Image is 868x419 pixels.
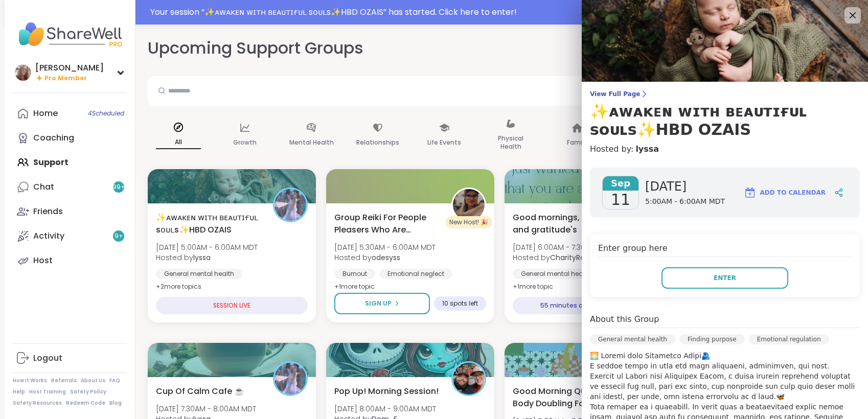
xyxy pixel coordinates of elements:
[334,212,440,236] span: Group Reiki For People Pleasers Who Are Exhausted
[156,242,258,252] span: [DATE] 5:00AM - 6:00AM MDT
[33,353,62,364] div: Logout
[550,252,592,263] b: CharityRoss
[739,180,830,205] button: Add to Calendar
[488,132,533,153] p: Physical Health
[334,252,436,263] span: Hosted by
[567,136,587,149] p: Family
[590,313,659,325] h4: About this Group
[760,188,826,197] span: Add to Calendar
[81,377,105,384] a: About Us
[66,400,105,407] a: Redeem Code
[15,64,31,81] img: dodi
[590,90,860,98] span: View Full Page
[334,242,436,252] span: [DATE] 5:30AM - 6:00AM MDT
[598,242,852,257] h4: Enter group here
[453,363,485,394] img: Dom_F
[661,267,788,289] button: Enter
[379,269,452,279] div: Emotional neglect
[635,143,659,155] a: lyssa
[513,269,599,279] div: General mental health
[109,400,122,407] a: Blog
[356,136,399,149] p: Relationships
[156,252,258,263] span: Hosted by
[714,273,736,283] span: Enter
[590,102,860,139] h3: ✨ᴀᴡᴀᴋᴇɴ ᴡɪᴛʜ ʙᴇᴀᴜᴛɪғᴜʟ sᴏᴜʟs✨HBD OZAIS
[193,252,211,263] b: lyssa
[13,101,127,126] a: Home4Scheduled
[611,191,630,209] span: 11
[88,109,124,118] span: 4 Scheduled
[744,187,756,199] img: ShareWell Logomark
[13,248,127,273] a: Host
[590,90,860,139] a: View Full Page✨ᴀᴡᴀᴋᴇɴ ᴡɪᴛʜ ʙᴇᴀᴜᴛɪғᴜʟ sᴏᴜʟs✨HBD OZAIS
[13,16,127,52] img: ShareWell Nav Logo
[156,404,256,414] span: [DATE] 7:30AM - 8:00AM MDT
[156,269,242,279] div: General mental health
[13,377,47,384] a: How It Works
[275,189,306,221] img: lyssa
[33,181,54,193] div: Chat
[445,216,492,228] div: New Host! 🎉
[679,334,745,344] div: Finding purpose
[148,37,363,60] h2: Upcoming Support Groups
[156,297,308,314] div: SESSION LIVE
[33,230,64,242] div: Activity
[35,62,104,74] div: [PERSON_NAME]
[13,199,127,224] a: Friends
[275,363,306,394] img: lyssa
[513,252,613,263] span: Hosted by
[513,385,619,410] span: Good Morning Quiet Body Doubling For Productivity
[749,334,829,344] div: Emotional regulation
[513,297,625,314] div: 55 minutes away!
[334,385,439,398] span: Pop Up! Morning Session!
[33,206,63,217] div: Friends
[442,299,478,308] span: 10 spots left
[33,108,58,119] div: Home
[29,388,66,395] a: Host Training
[51,377,77,384] a: Referrals
[590,143,860,155] h4: Hosted by:
[289,136,334,149] p: Mental Health
[453,189,485,221] img: odesyss
[334,293,430,314] button: Sign Up
[150,6,857,18] div: Your session “ ✨ᴀᴡᴀᴋᴇɴ ᴡɪᴛʜ ʙᴇᴀᴜᴛɪғᴜʟ sᴏᴜʟs✨HBD OZAIS ” has started. Click here to enter!
[33,132,74,144] div: Coaching
[513,212,619,236] span: Good mornings, goals and gratitude's
[13,388,25,395] a: Help
[513,242,613,252] span: [DATE] 6:00AM - 7:30AM MDT
[13,346,127,370] a: Logout
[115,232,123,241] span: 9 +
[334,269,375,279] div: Burnout
[33,255,53,266] div: Host
[156,136,201,149] p: All
[645,197,725,207] span: 5:00AM - 6:00AM MDT
[156,385,244,398] span: Cup Of Calm Cafe ☕️
[334,404,436,414] span: [DATE] 8:00AM - 9:00AM MDT
[156,212,262,236] span: ✨ᴀᴡᴀᴋᴇɴ ᴡɪᴛʜ ʙᴇᴀᴜᴛɪғᴜʟ sᴏᴜʟs✨HBD OZAIS
[603,176,638,191] span: Sep
[13,224,127,248] a: Activity9+
[427,136,461,149] p: Life Events
[590,334,675,344] div: General mental health
[44,74,87,83] span: Pro Member
[233,136,257,149] p: Growth
[109,377,120,384] a: FAQ
[645,178,725,195] span: [DATE]
[13,400,62,407] a: Safety Resources
[112,183,125,192] span: 99 +
[13,175,127,199] a: Chat99+
[70,388,106,395] a: Safety Policy
[365,299,392,308] span: Sign Up
[372,252,400,263] b: odesyss
[13,126,127,150] a: Coaching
